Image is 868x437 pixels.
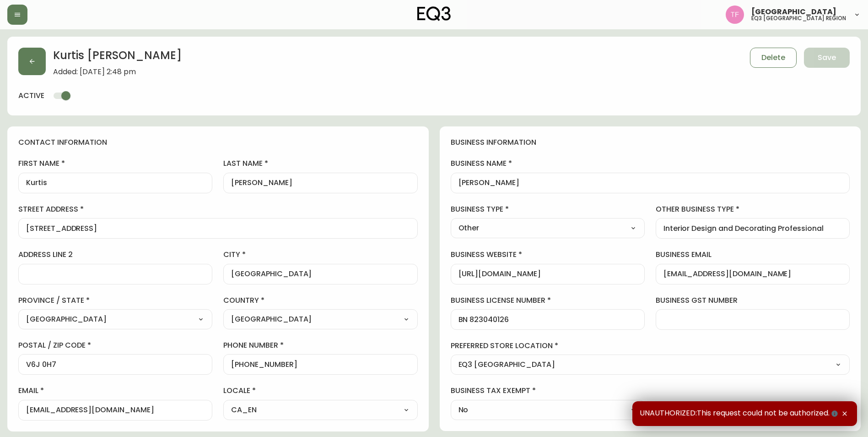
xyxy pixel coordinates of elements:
[417,6,451,21] img: logo
[223,158,417,169] label: last name
[656,204,850,214] label: other business type
[18,204,418,214] label: street address
[18,340,212,350] label: postal / zip code
[451,295,645,306] label: business license number
[223,250,417,260] label: city
[656,250,850,260] label: business email
[18,158,212,169] label: first name
[53,68,182,76] span: Added: [DATE] 2:48 pm
[18,91,44,101] h4: active
[223,386,417,396] label: locale
[223,295,417,306] label: country
[451,204,645,214] label: business type
[458,270,637,279] input: https://www.designshop.com
[18,137,418,147] h4: contact information
[18,386,212,396] label: email
[451,137,850,147] h4: business information
[761,53,785,63] span: Delete
[726,5,744,24] img: 971393357b0bdd4f0581b88529d406f6
[451,250,645,260] label: business website
[750,48,797,68] button: Delete
[223,340,417,350] label: phone number
[451,158,850,169] label: business name
[451,386,645,396] label: business tax exempt
[53,48,182,68] h2: Kurtis [PERSON_NAME]
[656,295,850,306] label: business gst number
[751,8,836,16] span: [GEOGRAPHIC_DATA]
[18,295,212,306] label: province / state
[751,16,846,21] h5: eq3 [GEOGRAPHIC_DATA] region
[18,250,212,260] label: address line 2
[640,409,840,419] span: UNAUTHORIZED:This request could not be authorized.
[451,341,850,351] label: preferred store location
